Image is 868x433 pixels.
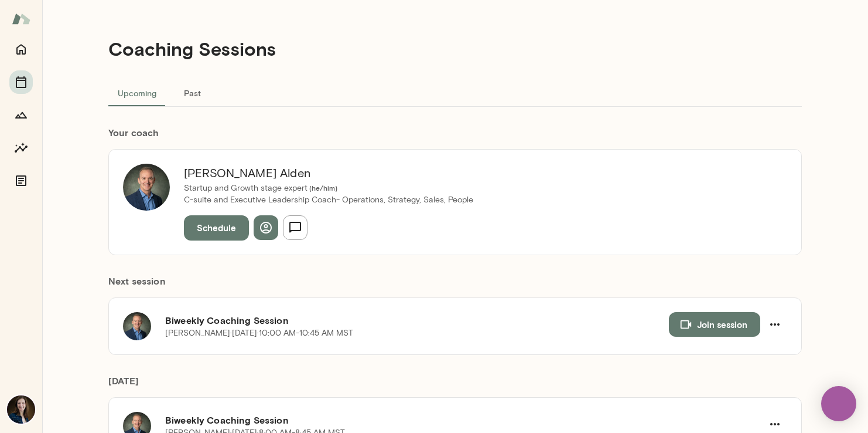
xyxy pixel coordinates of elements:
h6: [PERSON_NAME] Alden [184,164,473,182]
button: Growth Plan [9,103,33,127]
button: View profile [254,215,278,240]
div: basic tabs example [108,79,802,107]
span: ( he/him ) [307,184,337,192]
img: Anna Chilstedt [7,395,35,424]
button: Upcoming [108,79,166,107]
button: Insights [9,136,33,160]
button: Home [9,38,33,61]
img: Mento [12,8,30,30]
h4: Coaching Sessions [108,38,276,60]
button: Documents [9,169,33,192]
p: Startup and Growth stage expert [184,182,473,194]
h6: Biweekly Coaching Session [165,313,669,327]
h6: Biweekly Coaching Session [165,413,763,427]
button: Past [166,79,218,107]
h6: Next session [108,274,802,297]
button: Join session [669,312,760,337]
p: [PERSON_NAME] · [DATE] · 10:00 AM-10:45 AM MST [165,327,353,339]
p: C-suite and Executive Leadership Coach- Operations, Strategy, Sales, People [184,194,473,206]
h6: [DATE] [108,374,802,397]
img: Michael Alden [123,164,170,211]
button: Send message [283,215,307,240]
button: Schedule [184,215,249,240]
button: Sessions [9,70,33,94]
h6: Your coach [108,126,802,140]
